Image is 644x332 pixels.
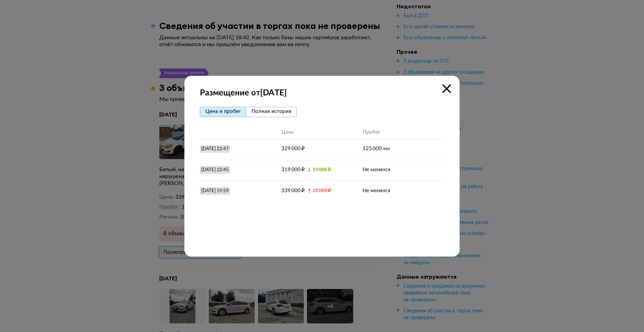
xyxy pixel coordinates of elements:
[201,146,229,152] div: [DATE] 22:47
[281,146,305,151] span: 329 000 ₽
[363,129,380,136] div: Пробег
[363,146,393,152] div: 125 000 км
[308,188,331,193] div: ↑
[281,188,305,193] span: 339 000 ₽
[201,188,229,194] div: [DATE] 19:59
[201,167,229,173] div: [DATE] 22:45
[281,167,305,172] span: 319 000 ₽
[246,107,297,117] button: Полная история
[205,109,241,114] span: Цена и пробег
[281,129,293,136] div: Цена
[200,107,246,117] button: Цена и пробег
[363,188,390,194] div: Не менялся
[200,88,444,98] strong: Размещение от [DATE]
[313,167,331,172] span: 10 000 ₽
[313,188,331,193] span: 20 000 ₽
[308,167,331,172] div: ↓
[251,109,291,114] span: Полная история
[363,167,390,173] div: Не менялся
